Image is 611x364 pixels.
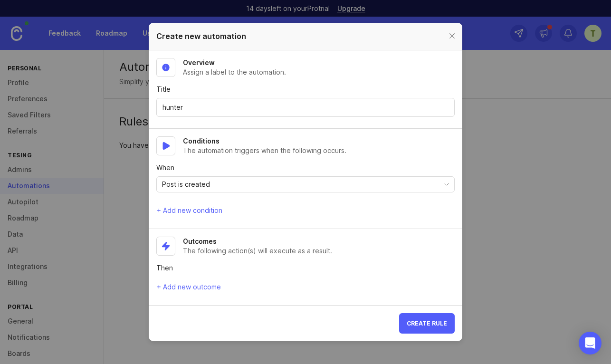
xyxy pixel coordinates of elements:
[439,181,454,188] svg: toggle icon
[156,163,174,172] span: When
[162,102,449,113] input: Enter a title
[183,136,346,146] h2: Conditions
[407,320,447,327] span: Create rule
[183,58,286,67] h2: Overview
[183,246,332,256] p: The following action(s) will execute as a result.
[183,237,332,246] h2: Outcomes
[156,280,221,294] button: + Add new outcome
[157,206,222,215] span: + Add new condition
[183,67,286,77] p: Assign a label to the automation.
[162,179,210,190] span: Post is created
[579,332,601,354] div: Open Intercom Messenger
[156,204,223,217] button: + Add new condition
[157,282,221,292] span: + Add new outcome
[156,31,246,41] span: Create new automation
[156,263,455,273] p: Then
[399,313,455,334] button: Create rule
[183,146,346,155] p: The automation triggers when the following occurs.
[156,176,455,192] div: toggle menu
[156,85,171,93] span: Title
